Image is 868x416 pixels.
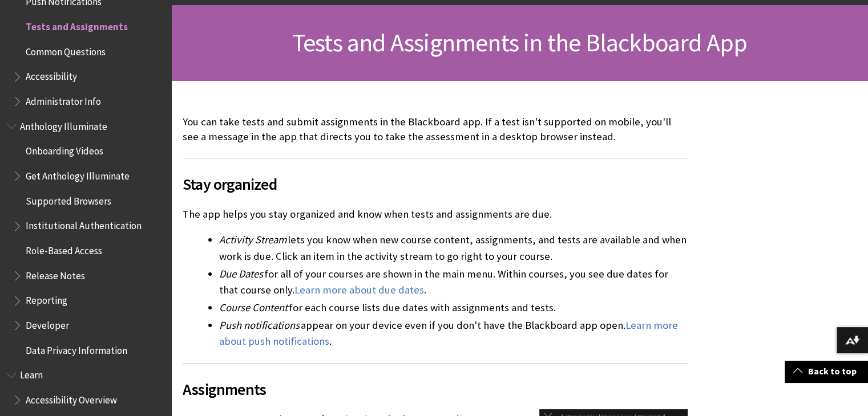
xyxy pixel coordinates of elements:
[219,300,688,316] li: for each course lists due dates with assignments and tests.
[26,341,127,356] span: Data Privacy Information
[26,92,101,107] span: Administrator Info
[219,319,678,348] a: Learn more about push notifications
[183,115,688,144] p: You can take tests and submit assignments in the Blackboard app. If a test isn't supported on mob...
[219,232,688,264] li: lets you know when new course content, assignments, and tests are available and when work is due....
[26,316,69,331] span: Developer
[26,191,111,207] span: Supported Browsers
[26,166,130,182] span: Get Anthology Illuminate
[183,172,688,196] span: Stay organized
[292,27,748,58] span: Tests and Assignments in the Blackboard App
[26,217,142,232] span: Institutional Authentication
[26,17,128,32] span: Tests and Assignments
[219,301,288,314] span: Course Content
[219,317,688,349] li: appear on your device even if you don't have the Blackboard app open. .
[785,361,868,382] a: Back to top
[20,366,43,381] span: Learn
[219,233,286,246] span: Activity Stream
[26,142,103,157] span: Onboarding Videos
[26,291,67,307] span: Reporting
[219,266,688,298] li: for all of your courses are shown in the main menu. Within courses, you see due dates for that co...
[20,117,107,132] span: Anthology Illuminate
[26,42,106,58] span: Common Questions
[219,319,300,332] span: Push notifications
[26,266,85,282] span: Release Notes
[183,377,688,401] span: Assignments
[7,117,164,360] nav: Book outline for Anthology Illuminate
[183,207,688,222] p: The app helps you stay organized and know when tests and assignments are due.
[26,390,117,406] span: Accessibility Overview
[219,267,263,280] span: Due Dates
[294,283,424,297] a: Learn more about due dates
[26,67,77,83] span: Accessibility
[26,241,102,256] span: Role-Based Access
